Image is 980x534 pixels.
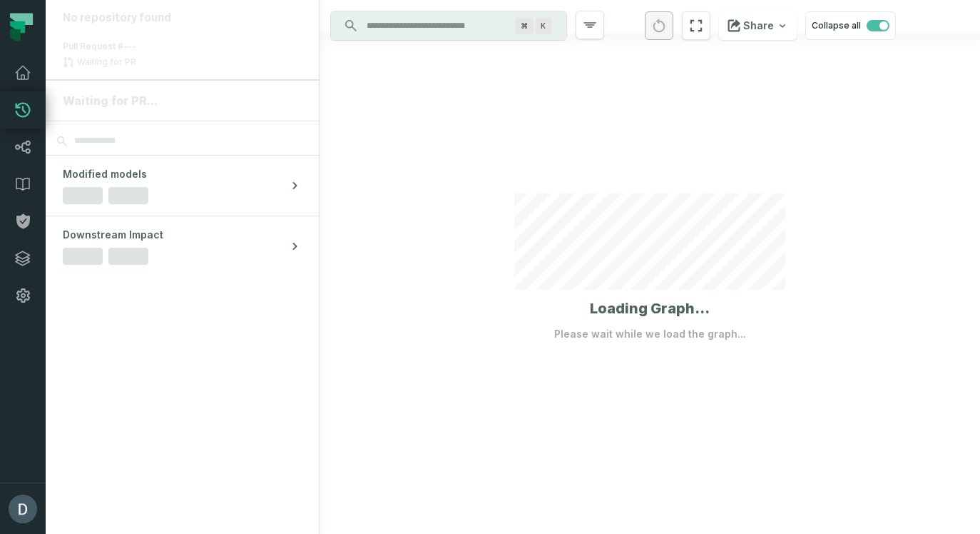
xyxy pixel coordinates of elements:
div: No repository found [63,11,302,25]
button: Modified models [46,156,319,216]
span: Press ⌘ + K to focus the search bar [515,18,534,34]
span: Pull Request #--- [63,41,136,51]
span: Downstream Impact [63,228,163,242]
span: Modified models [63,167,147,181]
button: Share [719,11,797,40]
h1: Loading Graph... [590,298,710,318]
button: Downstream Impact [46,216,319,276]
span: Waiting for PR [74,56,139,68]
p: Please wait while we load the graph... [554,327,746,341]
div: Waiting for PR... [63,92,302,109]
span: Press ⌘ + K to focus the search bar [535,18,552,34]
img: avatar of Daniel Lahyani [9,495,37,523]
button: Collapse all [805,11,896,40]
